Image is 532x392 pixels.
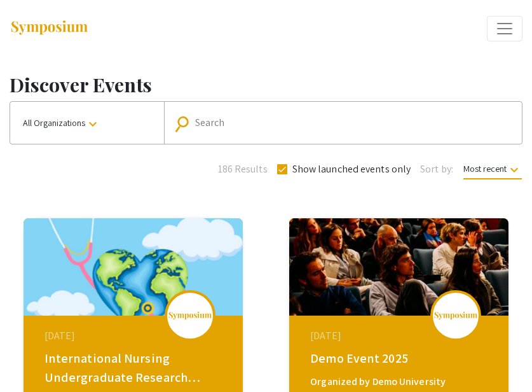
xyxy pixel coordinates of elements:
div: [DATE] [310,328,491,344]
img: global-connections-in-nursing-philippines-neva_eventCoverPhoto_3453dd__thumb.png [24,218,243,316]
img: Symposium by ForagerOne [10,20,89,37]
mat-icon: Search [175,113,194,135]
mat-icon: keyboard_arrow_down [507,162,522,178]
img: demo-event-2025_eventCoverPhoto_e268cd__thumb.jpg [289,218,508,316]
button: Most recent [453,157,532,180]
img: logo_v2.png [168,311,212,320]
h1: Discover Events [10,73,522,96]
span: Most recent [463,163,522,179]
span: All Organizations [23,117,100,129]
div: International Nursing Undergraduate Research Symposium (INURS) [44,349,225,387]
span: 186 Results [218,162,268,177]
iframe: Chat [10,335,54,382]
span: Sort by: [420,162,453,177]
div: Demo Event 2025 [310,349,491,368]
img: logo_v2.png [433,311,478,320]
div: [DATE] [44,328,225,344]
mat-icon: keyboard_arrow_down [85,116,100,132]
button: Expand or Collapse Menu [487,16,522,41]
button: All Organizations [10,102,164,144]
span: Show launched events only [292,162,411,177]
div: Organized by Demo University [310,374,491,389]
